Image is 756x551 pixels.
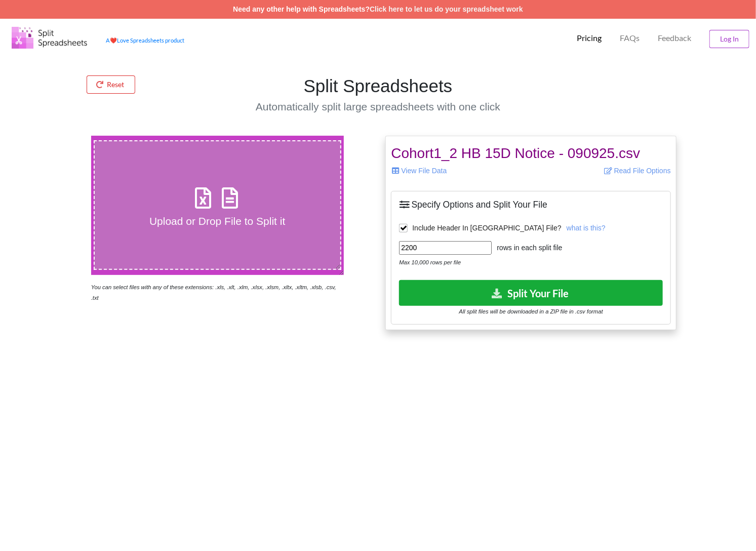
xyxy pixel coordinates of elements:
img: Logo.png [12,27,88,49]
span: Feedback [658,34,691,42]
h4: Automatically split large spreadsheets with one click [193,100,564,113]
a: AheartLove Spreadsheets product [106,37,184,44]
button: Split Your File [399,280,662,306]
p: Read File Options [539,166,671,176]
p: Pricing [577,33,602,44]
h1: Split Spreadsheets [193,75,564,97]
h5: Specify Options and Split Your File [399,199,662,210]
h2: Cohort1_2 HB 15D Notice - 090925.csv [391,145,670,162]
label: rows in each split file [492,243,562,253]
span: heart [110,37,117,44]
p: FAQs [620,33,640,44]
a: Click here to let us do your spreadsheet work [370,5,523,13]
label: Include Header In [GEOGRAPHIC_DATA] File? [399,224,561,232]
i: All split files will be downloaded in a ZIP file in .csv format [459,308,603,314]
p: View File Data [391,166,523,176]
h4: Upload or Drop File to Split it [95,215,340,227]
button: Log In [709,30,749,48]
i: You can select files with any of these extensions: .xls, .xlt, .xlm, .xlsx, .xlsm, .xltx, .xltm, ... [91,284,336,301]
button: Reset [87,75,135,94]
span: what is this? [567,224,606,232]
i: Max 10,000 rows per file [399,259,461,265]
